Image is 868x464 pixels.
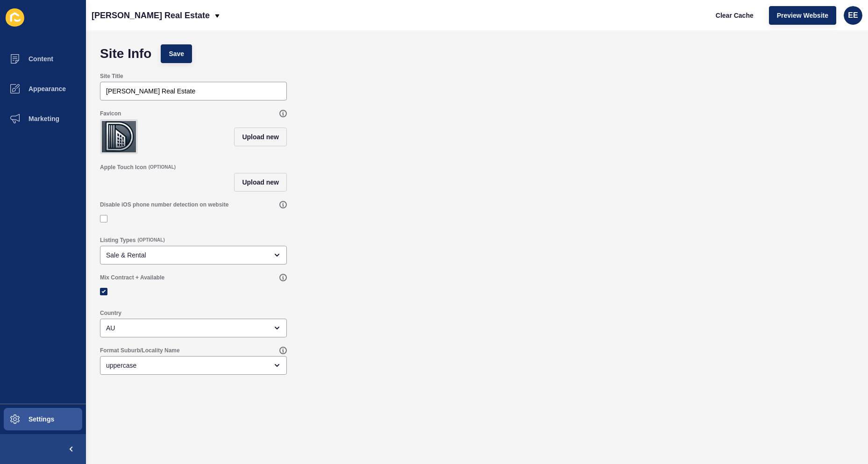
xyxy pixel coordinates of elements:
label: Mix Contract + Available [100,274,164,281]
span: Upload new [242,132,279,142]
h1: Site Info [100,49,151,58]
span: Preview Website [777,11,828,20]
label: Site Title [100,72,123,80]
span: (OPTIONAL) [149,164,176,171]
button: Upload new [234,173,287,192]
span: Upload new [242,178,279,187]
span: Clear Cache [716,11,754,20]
p: [PERSON_NAME] Real Estate [92,4,210,27]
span: (OPTIONAL) [137,237,164,243]
label: Favicon [100,110,121,117]
button: Clear Cache [708,6,761,25]
div: open menu [100,319,287,337]
div: open menu [100,246,287,264]
span: EE [848,11,858,20]
label: Disable iOS phone number detection on website [100,201,228,208]
img: 2e88fd62c48491f96ca0a23499991cb3.jpg [102,121,136,152]
button: Upload new [234,128,287,146]
span: Save [169,49,184,58]
button: Save [161,44,192,63]
button: Preview Website [769,6,836,25]
label: Listing Types [100,236,135,244]
label: Format Suburb/Locality Name [100,347,180,354]
label: Apple Touch Icon [100,164,147,171]
div: open menu [100,356,287,375]
label: Country [100,309,121,317]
